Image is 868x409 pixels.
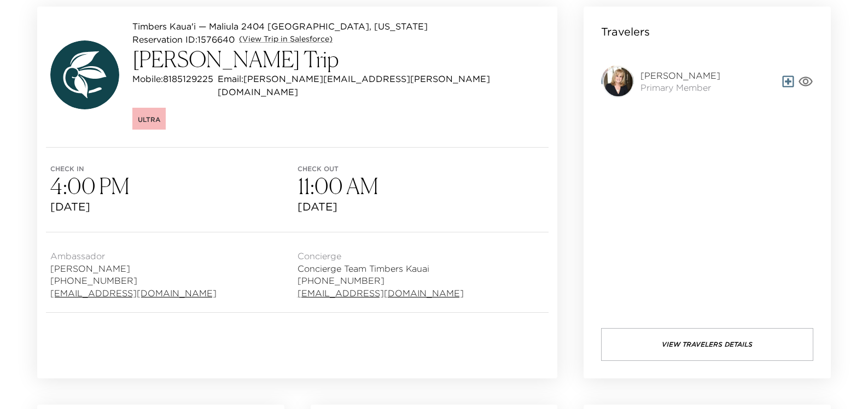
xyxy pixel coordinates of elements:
[298,262,464,274] span: Concierge Team Timbers Kauai
[132,20,544,33] p: Timbers Kaua'i — Maliula 2404 [GEOGRAPHIC_DATA], [US_STATE]
[298,250,464,262] span: Concierge
[298,199,545,214] span: [DATE]
[601,65,634,98] img: 2Q==
[298,173,545,199] h3: 11:00 AM
[138,115,160,124] span: Ultra
[640,81,720,94] span: Primary Member
[50,262,217,274] span: [PERSON_NAME]
[298,287,464,299] a: [EMAIL_ADDRESS][DOMAIN_NAME]
[50,173,298,199] h3: 4:00 PM
[640,69,720,81] span: [PERSON_NAME]
[218,72,544,98] p: Email: [PERSON_NAME][EMAIL_ADDRESS][PERSON_NAME][DOMAIN_NAME]
[132,33,235,46] p: Reservation ID: 1576640
[50,40,119,109] img: avatar.4afec266560d411620d96f9f038fe73f.svg
[50,287,217,299] a: [EMAIL_ADDRESS][DOMAIN_NAME]
[601,24,650,39] p: Travelers
[50,199,298,214] span: [DATE]
[298,165,545,173] span: Check out
[239,34,333,45] a: (View Trip in Salesforce)
[601,328,813,361] button: View Travelers Details
[50,274,217,287] span: [PHONE_NUMBER]
[50,165,298,173] span: Check in
[50,250,217,262] span: Ambassador
[298,274,464,287] span: [PHONE_NUMBER]
[132,46,544,72] h3: [PERSON_NAME] Trip
[132,72,213,98] p: Mobile: 8185129225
